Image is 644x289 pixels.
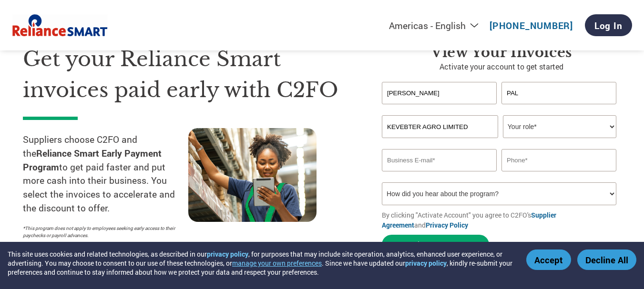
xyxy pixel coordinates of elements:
[23,44,353,105] h1: Get your Reliance Smart invoices paid early with C2FO
[382,105,497,111] div: Invalid first name or first name is too long
[382,61,621,72] p: Activate your account to get started
[8,249,512,277] div: This site uses cookies and related technologies, as described in our , for purposes that may incl...
[382,235,489,254] button: Activate Account
[232,259,322,268] button: manage your own preferences
[501,172,616,179] div: Inavlid Phone Number
[501,149,616,171] input: Phone*
[12,12,108,39] img: Reliance Smart
[382,44,621,61] h3: View Your Invoices
[501,82,616,104] input: Last Name*
[382,210,621,230] p: By clicking "Activate Account" you agree to C2FO's and
[207,249,248,259] a: privacy policy
[382,82,497,104] input: First Name*
[382,115,498,138] input: Your company name*
[382,139,616,145] div: Invalid company name or company name is too long
[405,259,447,268] a: privacy policy
[585,14,632,36] a: Log In
[490,20,573,31] a: [PHONE_NUMBER]
[382,210,556,229] a: Supplier Agreement
[526,249,571,270] button: Accept
[188,128,317,222] img: supply chain worker
[382,172,497,179] div: Inavlid Email Address
[23,133,188,215] p: Suppliers choose C2FO and the to get paid faster and put more cash into their business. You selec...
[501,105,616,111] div: Invalid last name or last name is too long
[382,149,497,171] input: Invalid Email format
[503,115,616,138] select: Title/Role
[23,225,179,239] p: *This program does not apply to employees seeking early access to their paychecks or payroll adva...
[577,249,636,270] button: Decline All
[23,147,162,173] strong: Reliance Smart Early Payment Program
[426,220,468,229] a: Privacy Policy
